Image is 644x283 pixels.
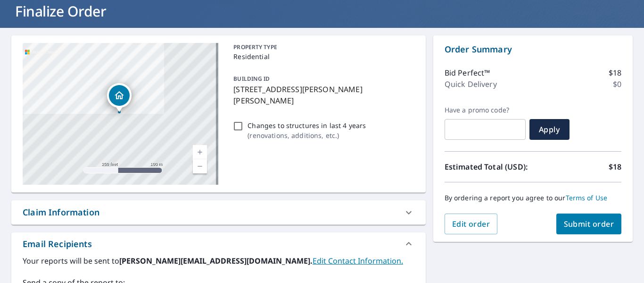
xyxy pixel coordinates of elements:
[11,200,426,224] div: Claim Information
[537,124,562,135] span: Apply
[193,145,207,159] a: Current Level 17, Zoom In
[613,78,621,90] p: $0
[233,51,410,61] p: Residential
[313,256,403,266] a: EditContactInfo
[193,159,207,173] a: Current Level 17, Zoom Out
[445,161,533,172] p: Estimated Total (USD):
[445,67,490,78] p: Bid Perfect™
[445,214,498,234] button: Edit order
[609,161,621,172] p: $18
[119,256,313,266] b: [PERSON_NAME][EMAIL_ADDRESS][DOMAIN_NAME].
[248,130,366,140] p: ( renovations, additions, etc. )
[23,238,92,250] div: Email Recipients
[23,255,414,266] label: Your reports will be sent to
[107,83,132,112] div: Dropped pin, building 1, Residential property, 1257 Vaughn Cir Belle Glade, FL 33430
[445,194,621,202] p: By ordering a report you agree to our
[529,119,570,140] button: Apply
[23,206,99,219] div: Claim Information
[248,120,366,130] p: Changes to structures in last 4 years
[452,219,490,229] span: Edit order
[11,1,633,21] h1: Finalize Order
[445,78,497,90] p: Quick Delivery
[445,43,621,56] p: Order Summary
[564,219,614,229] span: Submit order
[233,75,270,83] p: BUILDING ID
[233,84,410,106] p: [STREET_ADDRESS][PERSON_NAME][PERSON_NAME]
[445,106,526,114] label: Have a promo code?
[233,43,410,51] p: PROPERTY TYPE
[556,214,622,234] button: Submit order
[566,193,608,202] a: Terms of Use
[11,232,426,255] div: Email Recipients
[609,67,621,78] p: $18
